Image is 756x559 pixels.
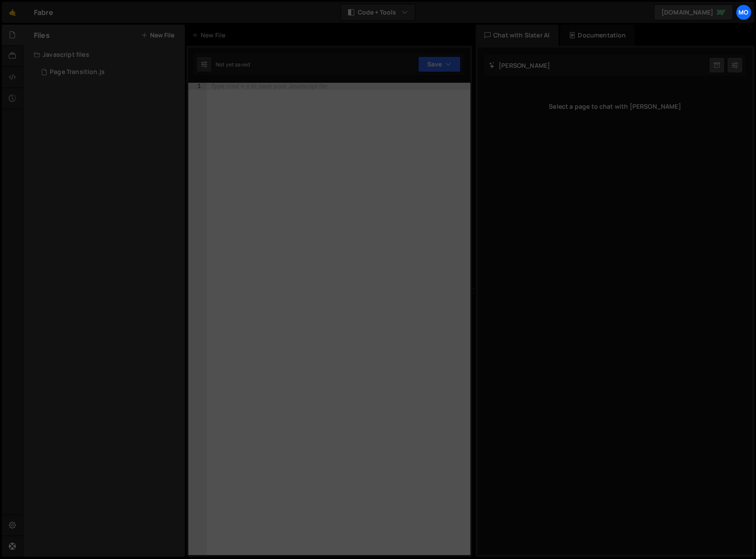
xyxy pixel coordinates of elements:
div: Chat with Slater AI [476,25,558,46]
h2: Files [34,30,50,40]
div: Select a page to chat with [PERSON_NAME] [484,89,745,124]
div: Documentation [560,25,635,46]
div: New File [192,31,229,40]
div: Page Transition.js [50,68,105,76]
h2: [PERSON_NAME] [489,61,550,70]
div: Not yet saved [216,61,250,68]
div: Fabre [34,7,53,18]
a: [DOMAIN_NAME] [654,4,733,20]
div: 1 [188,83,207,90]
div: 15845/42188.js [34,63,185,81]
div: Javascript files [23,46,185,63]
a: 🤙 [2,2,23,23]
button: Save [418,56,461,72]
a: Mo [736,4,752,20]
div: Type cmd + s to save your Javascript file. [211,83,329,89]
button: New File [141,32,174,39]
button: Code + Tools [341,4,415,20]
